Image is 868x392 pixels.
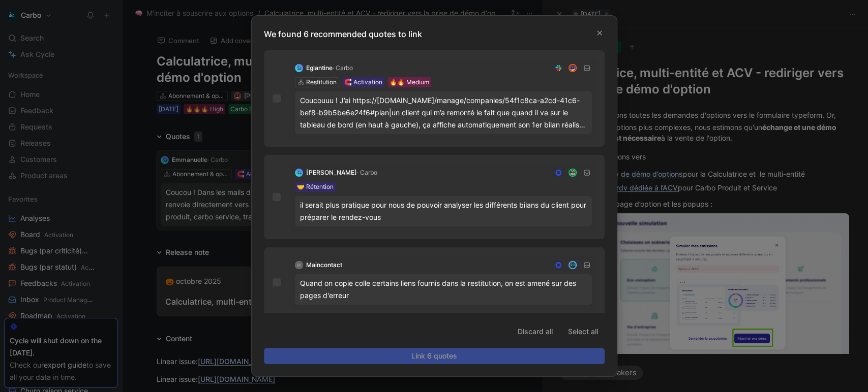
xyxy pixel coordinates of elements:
p: We found 6 recommended quotes to link [264,28,611,40]
span: Select all [568,325,598,338]
div: Coucouuu ! J’ai https://[DOMAIN_NAME]/manage/companies/54f1c8ca-a2cd-41c6-bef8-b9b5be6e24f6#plan|... [300,94,587,131]
span: [PERSON_NAME] [306,169,357,176]
div: M [295,261,303,269]
span: Maincontact [306,261,342,269]
img: logo [295,169,303,177]
div: Quand on copie colle certains liens fournis dans la restitution, on est amené sur des pages d'erreur [300,277,587,302]
img: logo [295,64,303,72]
img: avatar [569,65,576,72]
img: avatar [569,170,576,176]
span: · Carbo [333,64,353,72]
span: · Carbo [357,169,377,176]
div: il serait plus pratique pour nous de pouvoir analyser les différents bilans du client pour prépar... [300,199,587,223]
span: Discard all [518,325,553,338]
button: Discard all [511,323,559,340]
span: Eglantine [306,64,333,72]
img: avatar [569,262,576,269]
button: Select all [561,323,605,340]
